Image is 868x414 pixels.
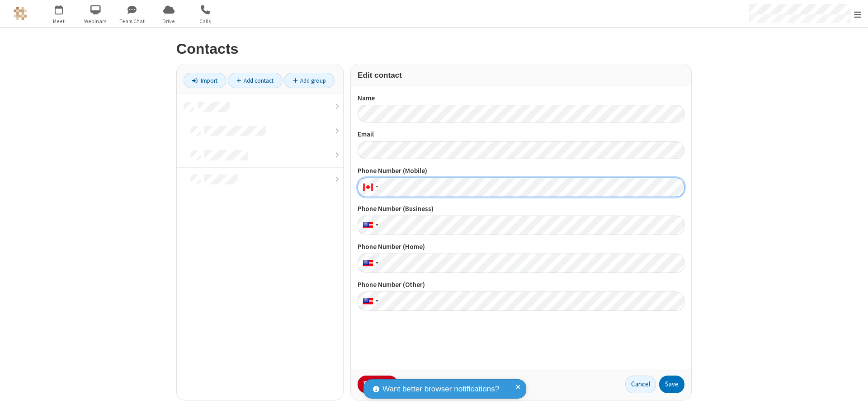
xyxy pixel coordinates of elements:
span: Team Chat [115,17,149,25]
a: Import [184,73,226,88]
button: Save [659,376,684,394]
span: Webinars [79,17,113,25]
label: Phone Number (Business) [358,204,684,214]
h2: Contacts [176,41,692,57]
div: United States: + 1 [358,292,381,311]
button: Cancel [625,376,656,394]
div: United States: + 1 [358,254,381,273]
label: Phone Number (Other) [358,280,684,290]
div: Canada: + 1 [358,178,381,197]
label: Email [358,129,684,140]
a: Add contact [228,73,283,88]
span: Calls [189,17,222,25]
div: United States: + 1 [358,216,381,235]
a: Add group [284,73,335,88]
span: Drive [152,17,186,25]
span: Meet [42,17,76,25]
span: Want better browser notifications? [382,383,499,395]
label: Phone Number (Mobile) [358,166,684,176]
label: Phone Number (Home) [358,242,684,252]
img: QA Selenium DO NOT DELETE OR CHANGE [14,7,27,20]
button: Delete [358,376,398,394]
label: Name [358,93,684,103]
h3: Edit contact [358,71,684,80]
